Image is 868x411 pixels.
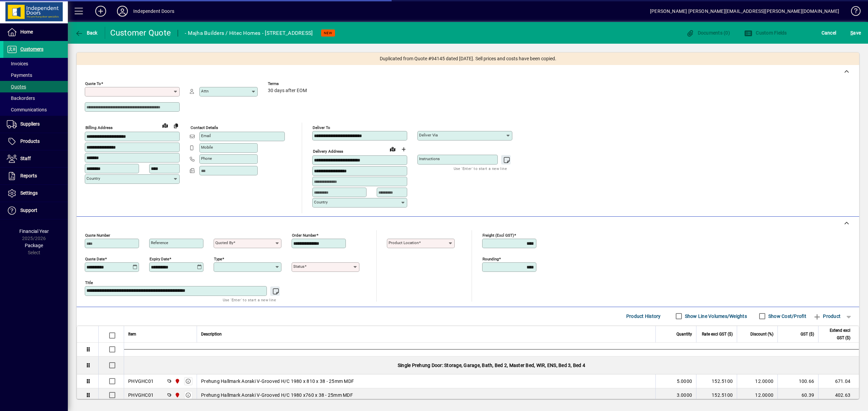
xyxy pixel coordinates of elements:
mat-hint: Use 'Enter' to start a new line [223,296,276,304]
mat-label: Rounding [482,256,499,261]
span: Reports [20,173,37,178]
a: Settings [3,185,68,202]
mat-label: Mobile [201,145,213,150]
mat-label: Country [314,200,328,204]
span: Item [128,330,136,338]
a: Support [3,202,68,219]
span: 30 days after EOM [268,88,307,93]
mat-label: Order number [292,233,316,237]
td: 100.66 [777,374,818,388]
div: 152.5100 [701,378,733,385]
div: Customer Quote [110,27,171,38]
button: Custom Fields [743,27,789,39]
span: Extend excl GST ($) [823,327,850,342]
button: Documents (0) [684,27,732,39]
app-page-header-button: Back [68,27,105,39]
span: ave [850,27,861,38]
button: Product History [624,310,664,322]
div: Single Prehung Door: Storage, Garage, Bath, Bed 2, Master Bed, WIR, ENS, Bed 3, Bed 4 [124,356,859,374]
button: Add [90,5,112,17]
span: Product History [626,311,661,322]
label: Show Line Volumes/Weights [684,313,747,320]
a: Staff [3,150,68,167]
span: Support [20,208,37,213]
span: Communications [7,107,47,112]
span: Quotes [7,84,26,89]
a: Communications [3,104,68,115]
span: Prehung Hallmark Aoraki V-Grooved H/C 1980 x760 x 38 - 25mm MDF [201,392,353,398]
span: Christchurch [173,377,181,385]
span: Invoices [7,61,28,66]
mat-label: Title [85,280,93,285]
button: Profile [112,5,133,17]
span: Home [20,29,33,35]
button: Choose address [398,144,409,155]
span: GST ($) [801,330,814,338]
a: Suppliers [3,116,68,133]
span: Cancel [822,27,836,38]
a: View on map [160,120,171,131]
td: 60.39 [777,388,818,402]
mat-label: Quote date [85,256,105,261]
a: Reports [3,168,68,185]
button: Copy to Delivery address [171,120,181,131]
span: Christchurch [173,391,181,399]
mat-label: Phone [201,156,212,161]
a: View on map [387,144,398,154]
span: Financial Year [19,229,49,234]
mat-label: Deliver To [313,125,330,130]
td: 12.0000 [737,374,777,388]
td: 402.63 [818,388,859,402]
span: Suppliers [20,121,40,127]
span: Payments [7,72,32,78]
span: Terms [268,82,309,86]
mat-label: Attn [201,89,209,93]
mat-label: Type [214,256,222,261]
div: 152.5100 [701,392,733,398]
span: Product [813,311,841,322]
span: 3.0000 [677,392,692,398]
div: - Majha Builders / Hitec Homes - [STREET_ADDRESS] [185,28,313,39]
span: Quantity [676,330,692,338]
a: Products [3,133,68,150]
span: 5.0000 [677,378,692,385]
mat-label: Quoted by [215,240,233,245]
span: Package [25,243,43,248]
div: PHVGHC01 [128,392,154,398]
mat-label: Quote To [85,81,101,86]
a: Quotes [3,81,68,92]
span: Staff [20,156,31,161]
button: Product [810,310,844,322]
div: Independent Doors [133,6,174,17]
mat-label: Email [201,133,211,138]
label: Show Cost/Profit [767,313,806,320]
span: Back [75,30,98,36]
td: 671.04 [818,374,859,388]
mat-label: Instructions [419,156,440,161]
span: Rate excl GST ($) [702,330,733,338]
a: Invoices [3,58,68,69]
a: Backorders [3,92,68,104]
span: Backorders [7,95,35,101]
div: [PERSON_NAME] [PERSON_NAME][EMAIL_ADDRESS][PERSON_NAME][DOMAIN_NAME] [650,6,839,17]
span: Prehung Hallmark Aoraki V-Grooved H/C 1980 x 810 x 38 - 25mm MDF [201,378,354,385]
mat-label: Product location [389,240,419,245]
span: Settings [20,190,38,196]
a: Payments [3,69,68,81]
mat-label: Quote number [85,233,110,237]
span: Duplicated from Quote #94145 dated [DATE]. Sell prices and costs have been copied. [380,55,556,62]
span: Documents (0) [686,30,730,36]
mat-hint: Use 'Enter' to start a new line [454,165,507,172]
span: Discount (%) [750,330,773,338]
span: S [850,30,853,36]
span: Products [20,138,40,144]
button: Back [73,27,99,39]
mat-label: Reference [151,240,168,245]
span: NEW [324,31,332,35]
span: Custom Fields [744,30,787,36]
mat-label: Status [293,264,304,269]
mat-label: Freight (excl GST) [482,233,514,237]
td: 12.0000 [737,388,777,402]
mat-label: Country [86,176,100,181]
button: Save [849,27,863,39]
